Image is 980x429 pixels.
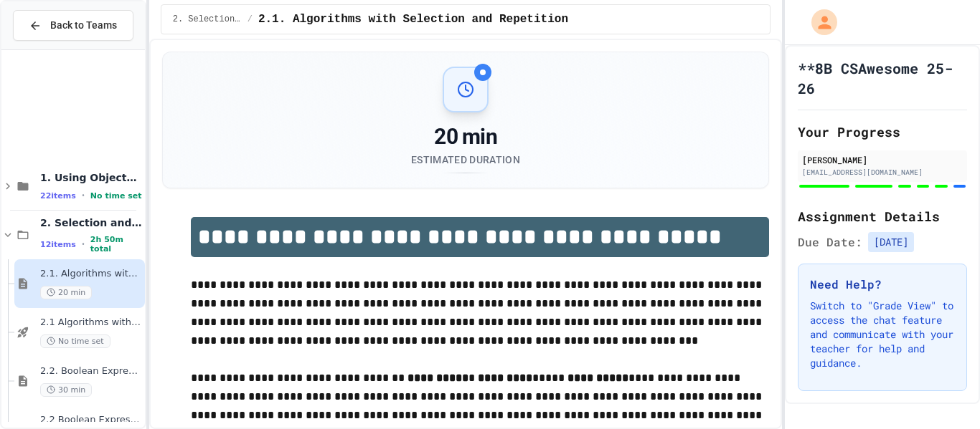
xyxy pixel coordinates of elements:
div: [PERSON_NAME] [802,153,963,166]
span: 12 items [40,240,76,249]
span: • [82,190,85,201]
span: 2.1. Algorithms with Selection and Repetition [40,268,142,280]
h2: Assignment Details [798,206,967,226]
h2: Your Progress [798,122,967,142]
span: 2. Selection and Iteration [40,216,142,229]
span: 2.2. Boolean Expressions [40,365,142,377]
h3: Need Help? [810,276,955,293]
span: 1. Using Objects and Methods [40,171,142,184]
span: 2.1 Algorithms with Selection and Repetition - Topic 2.1 [40,317,142,329]
div: [EMAIL_ADDRESS][DOMAIN_NAME] [802,167,963,178]
span: 2h 50m total [90,235,142,254]
span: 30 min [40,383,92,397]
span: 2. Selection and Iteration [173,14,242,25]
span: Due Date: [798,233,862,251]
p: Switch to "Grade View" to access the chat feature and communicate with your teacher for help and ... [810,299,955,370]
span: No time set [90,191,142,201]
span: [DATE] [868,232,914,252]
div: 20 min [411,124,520,150]
span: No time set [40,334,110,348]
button: Back to Teams [13,10,133,41]
div: Estimated Duration [411,153,520,167]
div: My Account [796,6,841,39]
span: 2.1. Algorithms with Selection and Repetition [258,11,568,28]
span: 20 min [40,286,92,299]
span: 22 items [40,191,76,201]
h1: **8B CSAwesome 25-26 [798,58,967,98]
span: • [82,238,85,250]
span: Back to Teams [50,18,117,33]
span: 2.2 Boolean Expressions - Quiz [40,414,142,426]
span: / [248,14,253,25]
